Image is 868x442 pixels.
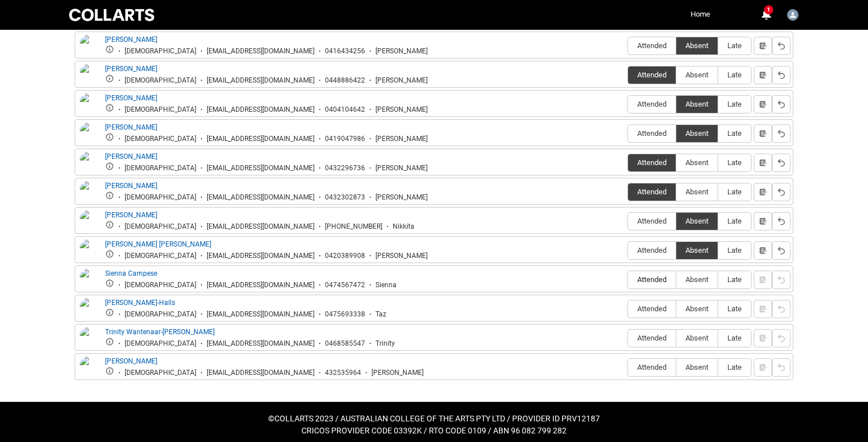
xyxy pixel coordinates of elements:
span: Attended [628,158,676,167]
a: Home [688,6,713,23]
button: Reset [772,212,790,230]
div: 0475693338 [325,310,365,319]
img: Leo Osborne [80,181,98,206]
a: [PERSON_NAME] [PERSON_NAME] [105,240,211,248]
button: Notes [754,241,772,260]
div: [DEMOGRAPHIC_DATA] [125,164,196,173]
img: Jamie Velkovski [80,151,98,177]
span: Late [718,304,751,313]
div: [PERSON_NAME] [375,105,428,114]
a: Trinity Wantenaar-[PERSON_NAME] [105,328,215,336]
button: Notes [754,183,772,201]
span: Absent [676,246,718,255]
div: 0474567472 [325,281,365,290]
div: [EMAIL_ADDRESS][DOMAIN_NAME] [207,76,315,85]
div: 0468585547 [325,339,365,348]
div: 0404104642 [325,105,365,114]
div: [DEMOGRAPHIC_DATA] [125,193,196,202]
button: User Profile Kathryn.Richards [784,5,801,23]
div: [DEMOGRAPHIC_DATA] [125,252,196,260]
a: [PERSON_NAME] [105,123,157,131]
a: [PERSON_NAME] [105,211,157,219]
button: Notes [754,95,772,114]
span: Late [718,217,751,225]
div: [EMAIL_ADDRESS][DOMAIN_NAME] [207,222,315,231]
span: Attended [628,41,676,50]
div: 432535964 [325,369,361,377]
span: Late [718,129,751,138]
div: [EMAIL_ADDRESS][DOMAIN_NAME] [207,135,315,143]
span: Attended [628,129,676,138]
img: Taren O'Rourke-Halls [80,298,98,331]
a: [PERSON_NAME] [105,65,157,73]
button: Reset [772,124,790,143]
button: Notes [754,66,772,84]
button: Reset [772,300,790,318]
div: 0432302873 [325,193,365,202]
div: [EMAIL_ADDRESS][DOMAIN_NAME] [207,310,315,319]
div: [PERSON_NAME] [375,47,428,56]
div: Trinity [375,339,395,348]
div: [DEMOGRAPHIC_DATA] [125,222,196,231]
div: [DEMOGRAPHIC_DATA] [125,281,196,290]
span: Absent [676,363,718,371]
span: Late [718,334,751,342]
span: Late [718,275,751,284]
img: Kathryn.Richards [787,9,799,21]
span: Late [718,71,751,79]
span: Absent [676,158,718,167]
span: Absent [676,129,718,138]
img: Ella Tucker [80,34,98,60]
a: [PERSON_NAME]-Halls [105,299,175,307]
div: [DEMOGRAPHIC_DATA] [125,339,196,348]
button: Notes [754,124,772,143]
div: [PERSON_NAME] [375,135,428,143]
button: Reset [772,183,790,201]
span: Attended [628,217,676,225]
span: Late [718,158,751,167]
a: [PERSON_NAME] [105,357,157,365]
a: [PERSON_NAME] [105,94,157,102]
div: [PERSON_NAME] [375,76,428,85]
span: Late [718,41,751,50]
a: [PERSON_NAME] [105,182,157,190]
button: Reset [772,66,790,84]
div: 0420389908 [325,252,365,260]
span: Attended [628,363,676,371]
div: [EMAIL_ADDRESS][DOMAIN_NAME] [207,252,315,260]
img: Hannah Srinivasan [80,93,98,118]
div: [EMAIL_ADDRESS][DOMAIN_NAME] [207,193,315,202]
span: Attended [628,71,676,79]
div: [EMAIL_ADDRESS][DOMAIN_NAME] [207,369,315,377]
span: Attended [628,275,676,284]
div: [EMAIL_ADDRESS][DOMAIN_NAME] [207,164,315,173]
span: Absent [676,71,718,79]
div: [PHONE_NUMBER] [325,222,382,231]
div: 0416434256 [325,47,365,56]
img: Ella McKendrick [80,64,98,89]
span: Absent [676,100,718,108]
div: [PERSON_NAME] [371,369,424,377]
span: Attended [628,334,676,342]
div: [DEMOGRAPHIC_DATA] [125,76,196,85]
span: Attended [628,187,676,196]
span: Attended [628,100,676,108]
button: Notes [754,154,772,172]
div: Sienna [375,281,397,290]
span: Late [718,187,751,196]
button: Reset [772,95,790,114]
img: Victoria Dobell-Hall [80,356,98,389]
div: [EMAIL_ADDRESS][DOMAIN_NAME] [207,105,315,114]
span: Absent [676,334,718,342]
span: Late [718,363,751,371]
a: [PERSON_NAME] [105,152,157,161]
span: Absent [676,187,718,196]
button: 1 [759,8,773,22]
div: [DEMOGRAPHIC_DATA] [125,135,196,143]
span: Absent [676,275,718,284]
button: Reset [772,329,790,347]
a: Sienna Campese [105,269,157,277]
span: Late [718,246,751,255]
img: Sienna Campese [80,268,98,294]
div: [EMAIL_ADDRESS][DOMAIN_NAME] [207,339,315,348]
